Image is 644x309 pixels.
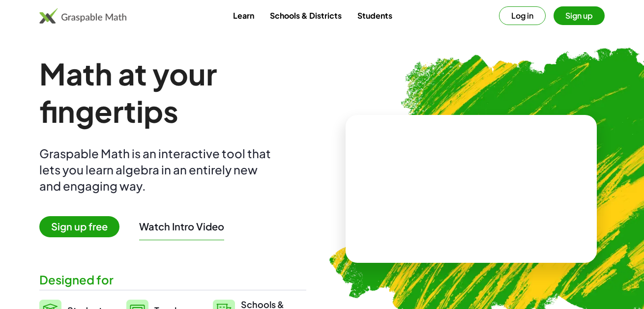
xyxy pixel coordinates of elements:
h1: Math at your fingertips [39,55,306,130]
button: Sign up [554,6,605,25]
span: Sign up free [39,216,119,237]
a: Schools & Districts [262,6,350,25]
a: Learn [225,6,262,25]
button: Watch Intro Video [139,220,224,233]
button: Log in [499,6,546,25]
a: Students [350,6,400,25]
div: Graspable Math is an interactive tool that lets you learn algebra in an entirely new and engaging... [39,145,275,194]
video: What is this? This is dynamic math notation. Dynamic math notation plays a central role in how Gr... [398,152,545,226]
div: Designed for [39,272,306,288]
